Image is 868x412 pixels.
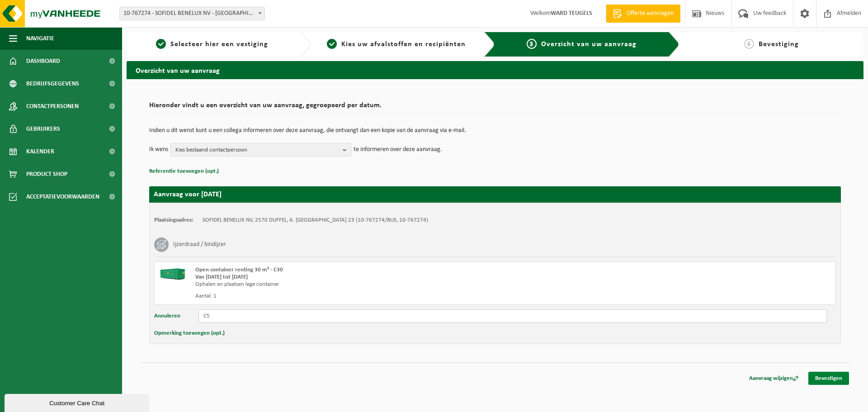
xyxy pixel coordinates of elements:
[173,237,226,252] h3: Ijzerdraad / bindijzer
[156,39,166,49] span: 1
[120,7,264,20] span: 10-767274 - SOFIDEL BENELUX NV - DUFFEL
[26,50,60,72] span: Dashboard
[195,293,531,300] div: Aantal: 1
[354,143,442,156] p: te informeren over deze aanvraag.
[759,41,799,48] span: Bevestiging
[26,163,67,185] span: Product Shop
[316,39,477,50] a: 2Kies uw afvalstoffen en recipiënten
[26,140,54,163] span: Kalender
[26,72,79,95] span: Bedrijfsgegevens
[154,309,180,323] button: Annuleren
[198,309,827,323] input: Uw referentie voor deze aanvraag
[195,274,248,280] strong: Van [DATE] tot [DATE]
[159,266,186,280] img: HK-XC-30-VE.png
[170,143,351,156] button: Kies bestaand contactpersoon
[808,372,849,385] a: Bevestigen
[175,143,339,157] span: Kies bestaand contactpersoon
[149,102,841,114] h2: Hieronder vindt u een overzicht van uw aanvraag, gegroepeerd per datum.
[327,39,337,49] span: 2
[606,5,680,23] a: Offerte aanvragen
[149,143,168,156] p: Ik wens
[154,191,222,198] strong: Aanvraag voor [DATE]
[131,39,293,50] a: 1Selecteer hier een vestiging
[341,41,466,48] span: Kies uw afvalstoffen en recipiënten
[170,41,268,48] span: Selecteer hier een vestiging
[26,95,79,118] span: Contactpersonen
[149,128,841,134] p: Indien u dit wenst kunt u een collega informeren over deze aanvraag, die ontvangt dan een kopie v...
[154,327,225,339] button: Opmerking toevoegen (opt.)
[742,372,806,385] a: Aanvraag wijzigen
[127,61,863,79] h2: Overzicht van uw aanvraag
[26,185,99,208] span: Acceptatievoorwaarden
[551,10,592,17] strong: WARD TEUGELS
[195,281,531,288] div: Ophalen en plaatsen lege container
[541,41,637,48] span: Overzicht van uw aanvraag
[5,392,151,412] iframe: chat widget
[195,267,283,273] span: Open container renting 30 m³ - C30
[154,217,193,223] strong: Plaatsingsadres:
[203,217,428,224] td: SOFIDEL BENELUX NV, 2570 DUFFEL, A. [GEOGRAPHIC_DATA] 23 (10-767274/BUS, 10-767274)
[527,39,537,49] span: 3
[26,27,54,50] span: Navigatie
[744,39,754,49] span: 4
[26,118,60,140] span: Gebruikers
[624,9,676,18] span: Offerte aanvragen
[119,7,265,20] span: 10-767274 - SOFIDEL BENELUX NV - DUFFEL
[149,166,219,177] button: Referentie toevoegen (opt.)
